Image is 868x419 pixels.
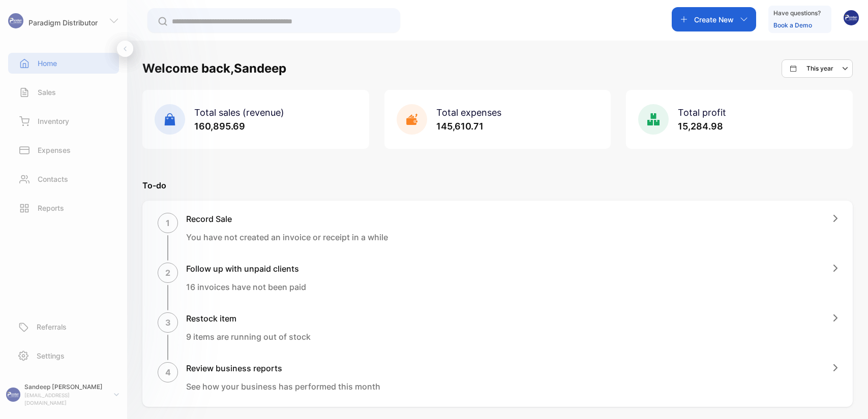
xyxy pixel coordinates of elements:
span: Total expenses [436,107,501,118]
button: This year [782,59,853,78]
span: 15,284.98 [678,121,723,132]
h1: Follow up with unpaid clients [186,263,306,275]
p: Have questions? [773,8,821,18]
p: Settings [37,350,65,361]
h1: Welcome back, Sandeep [142,59,286,78]
p: 4 [165,366,171,378]
p: 1 [166,217,170,229]
p: 9 items are running out of stock [186,331,311,343]
p: 16 invoices have not been paid [186,281,306,293]
p: Create New [694,14,734,25]
p: See how your business has performed this month [186,380,380,393]
p: Home [38,58,57,69]
img: avatar [844,10,859,25]
span: 160,895.69 [194,121,245,132]
p: Reports [38,203,64,213]
h1: Record Sale [186,213,388,225]
p: To-do [142,179,853,191]
p: You have not created an invoice or receipt in a while [186,231,388,243]
span: 145,610.71 [436,121,484,132]
p: Sandeep [PERSON_NAME] [24,382,106,392]
h1: Review business reports [186,362,380,374]
p: Contacts [38,174,68,184]
p: Inventory [38,116,69,126]
span: Total sales (revenue) [194,107,284,118]
p: 2 [165,267,170,279]
button: Create New [672,7,756,31]
img: logo [8,13,23,28]
span: Total profit [678,107,726,118]
a: Book a Demo [773,21,812,29]
p: This year [806,64,833,73]
button: avatar [844,7,859,31]
p: 3 [165,316,171,329]
p: Paradigm Distributor [28,17,98,28]
p: Sales [38,87,56,98]
p: [EMAIL_ADDRESS][DOMAIN_NAME] [24,392,106,407]
p: Referrals [37,321,67,332]
img: profile [6,388,20,402]
h1: Restock item [186,312,311,325]
p: Expenses [38,145,71,155]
